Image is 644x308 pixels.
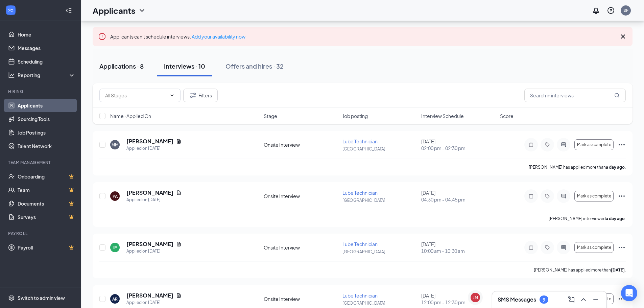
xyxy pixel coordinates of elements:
span: Job posting [342,113,368,119]
div: Team Management [8,160,74,165]
a: PayrollCrown [18,241,75,254]
button: Mark as complete [574,139,614,150]
input: Search in interviews [524,89,626,102]
svg: Collapse [65,7,72,14]
span: 02:00 pm - 02:30 pm [421,145,496,151]
div: JM [473,295,478,301]
button: Mark as complete [574,191,614,202]
button: ChevronUp [578,294,589,305]
svg: WorkstreamLogo [7,7,14,14]
h1: Applicants [93,5,135,16]
svg: ChevronDown [169,93,175,98]
div: Applied on [DATE] [126,145,182,152]
svg: Tag [543,245,551,250]
input: All Stages [105,92,167,99]
button: Minimize [590,294,601,305]
svg: Error [98,32,106,41]
a: Scheduling [18,55,75,68]
h5: [PERSON_NAME] [126,189,173,196]
div: AR [112,296,118,302]
a: Job Postings [18,126,75,139]
div: MM [112,142,118,148]
div: Reporting [18,72,76,78]
b: [DATE] [611,267,625,273]
a: Applicants [18,99,75,112]
a: TeamCrown [18,183,75,197]
svg: Notifications [592,6,600,15]
a: OnboardingCrown [18,170,75,183]
svg: Document [176,139,182,144]
b: a day ago [606,165,625,170]
svg: Note [527,142,535,147]
svg: Ellipses [618,192,626,200]
span: Stage [264,113,277,119]
h3: SMS Messages [498,296,536,303]
p: [GEOGRAPHIC_DATA] [342,146,417,152]
button: ComposeMessage [566,294,577,305]
svg: QuestionInfo [607,6,615,15]
p: [GEOGRAPHIC_DATA] [342,249,417,255]
svg: ChevronDown [138,6,146,15]
svg: Filter [189,91,197,99]
button: Filter Filters [183,89,218,102]
span: 04:30 pm - 04:45 pm [421,196,496,203]
span: Lube Technician [342,190,378,196]
svg: ActiveChat [559,193,568,199]
svg: Minimize [592,295,600,304]
div: Payroll [8,231,74,236]
h5: [PERSON_NAME] [126,240,173,248]
a: DocumentsCrown [18,197,75,210]
svg: Ellipses [618,295,626,303]
div: Applications · 8 [99,62,144,70]
button: Mark as complete [574,242,614,253]
span: Applicants can't schedule interviews. [110,33,245,40]
div: Onsite Interview [264,244,338,251]
div: Applied on [DATE] [126,248,182,255]
span: Mark as complete [577,142,611,147]
svg: ComposeMessage [567,295,575,304]
svg: Tag [543,193,551,199]
div: SF [623,7,628,13]
svg: Analysis [8,72,15,78]
h5: [PERSON_NAME] [126,292,173,299]
span: Name · Applied On [110,113,151,119]
div: [DATE] [421,241,496,254]
svg: Note [527,245,535,250]
span: Mark as complete [577,245,611,250]
span: 12:00 pm - 12:30 pm [421,299,496,306]
div: Onsite Interview [264,141,338,148]
svg: Tag [543,142,551,147]
svg: ActiveChat [559,245,568,250]
p: [GEOGRAPHIC_DATA] [342,300,417,306]
p: [PERSON_NAME] has applied more than . [534,267,626,273]
p: [GEOGRAPHIC_DATA] [342,197,417,203]
div: Onsite Interview [264,193,338,199]
span: Interview Schedule [421,113,464,119]
a: Messages [18,41,75,55]
a: Home [18,28,75,41]
p: [PERSON_NAME] has applied more than . [529,164,626,170]
div: 9 [543,297,545,303]
svg: Ellipses [618,141,626,149]
a: Add your availability now [192,33,245,40]
div: [DATE] [421,138,496,151]
svg: Ellipses [618,243,626,252]
div: Switch to admin view [18,294,65,301]
div: Hiring [8,89,74,94]
div: Applied on [DATE] [126,196,182,203]
div: Open Intercom Messenger [621,285,637,301]
span: Score [500,113,514,119]
span: Lube Technician [342,138,378,144]
a: SurveysCrown [18,210,75,224]
h5: [PERSON_NAME] [126,138,173,145]
svg: Document [176,190,182,195]
div: PA [113,193,118,199]
a: Talent Network [18,139,75,153]
svg: Cross [619,32,627,41]
a: Sourcing Tools [18,112,75,126]
span: Lube Technician [342,292,378,299]
div: [DATE] [421,189,496,203]
div: Onsite Interview [264,295,338,302]
svg: Document [176,293,182,298]
span: 10:00 am - 10:30 am [421,247,496,254]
